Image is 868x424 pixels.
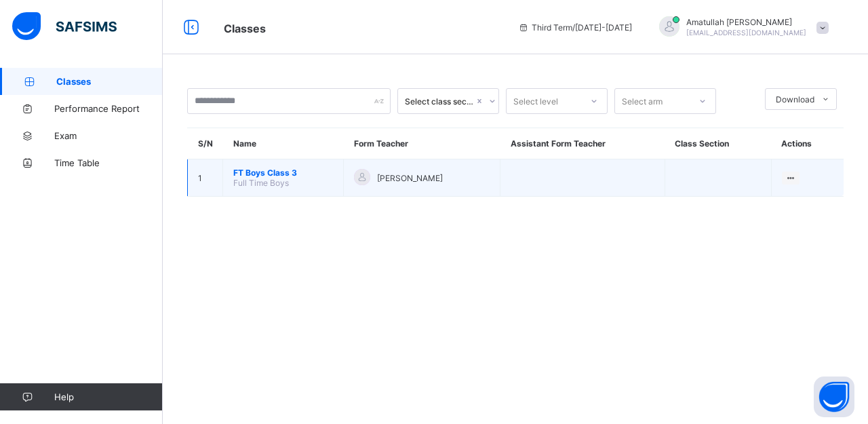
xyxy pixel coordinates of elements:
img: safsims [12,12,117,41]
th: Assistant Form Teacher [500,128,665,159]
span: Performance Report [54,103,163,114]
th: Name [223,128,344,159]
span: FT Boys Class 3 [233,168,333,178]
span: Full Time Boys [233,178,289,188]
th: Form Teacher [344,128,500,159]
div: Select level [513,88,558,114]
span: Exam [54,130,163,141]
span: Help [54,391,162,402]
th: Class Section [665,128,771,159]
div: Select arm [622,88,663,114]
span: Classes [224,22,266,35]
th: S/N [188,128,223,159]
span: [EMAIL_ADDRESS][DOMAIN_NAME] [686,28,806,37]
div: AmatullahAhmed [646,16,835,39]
th: Actions [771,128,844,159]
span: Classes [56,76,163,87]
div: Select class section [405,96,474,107]
td: 1 [188,159,223,197]
span: session/term information [518,22,632,33]
span: [PERSON_NAME] [377,173,443,183]
span: Download [776,94,814,104]
span: Amatullah [PERSON_NAME] [686,17,806,27]
button: Open asap [814,377,854,417]
span: Time Table [54,157,163,168]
